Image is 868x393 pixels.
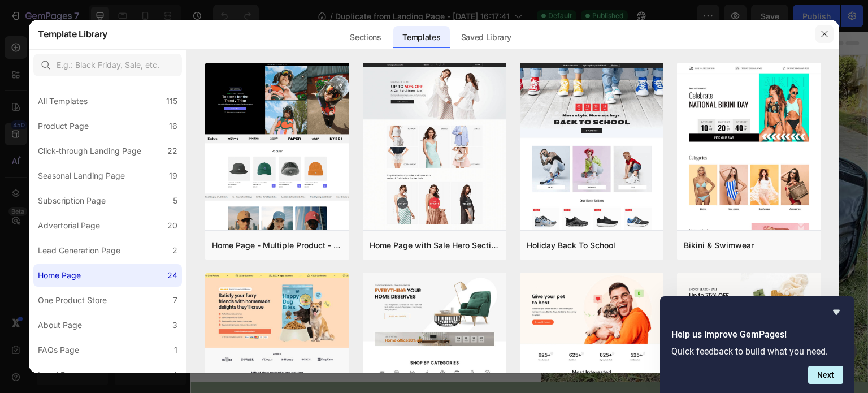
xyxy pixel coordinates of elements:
div: Holiday Back To School [527,239,615,252]
span: the baby gear upgrade every mom deserves [16,118,312,227]
div: 16 [169,119,177,133]
p: Smart, safe, and stylish essentials for modern parents [16,239,285,253]
div: All Templates [38,94,88,108]
img: gempages_584664675719840344-e8392c5e-93b9-4598-8132-7636c4d42458.jpg [351,23,678,351]
div: 24 [167,269,177,282]
div: 5 [173,194,177,208]
div: Saved Library [452,26,520,49]
a: SHOP NOW [15,284,125,323]
div: Templates [393,26,449,49]
div: One Product Store [38,293,107,307]
div: Advertorial Page [38,219,100,232]
div: 3 [172,318,177,332]
div: 19 [169,169,177,183]
div: 115 [166,94,177,108]
div: Legal Page [38,368,80,382]
div: About Page [38,318,82,332]
div: Home Page [38,269,81,282]
div: Help us improve GemPages! [671,305,843,384]
div: FAQs Page [38,343,79,357]
div: Bikini & Swimwear [684,239,754,252]
div: Home Page - Multiple Product - Apparel - Style 4 [212,239,342,252]
div: 4 [172,368,177,382]
p: Quick feedback to build what you need. [671,346,843,357]
div: Product Page [38,119,89,133]
div: 22 [167,144,177,158]
div: Home Page with Sale Hero Section [370,239,500,252]
input: E.g.: Black Friday, Sale, etc. [33,54,182,76]
h2: Help us improve GemPages! [671,328,843,342]
div: 20 [167,219,177,232]
div: SHOP NOW [45,298,96,309]
button: Hide survey [830,305,843,319]
div: 7 [173,293,177,307]
h2: Template Library [38,19,107,49]
div: Subscription Page [38,194,106,208]
button: Next question [808,366,843,384]
div: Click-through Landing Page [38,144,141,158]
div: Seasonal Landing Page [38,169,125,183]
div: 1 [174,343,177,357]
div: Lead Generation Page [38,244,120,257]
div: Sections [341,26,390,49]
div: 2 [172,244,177,257]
